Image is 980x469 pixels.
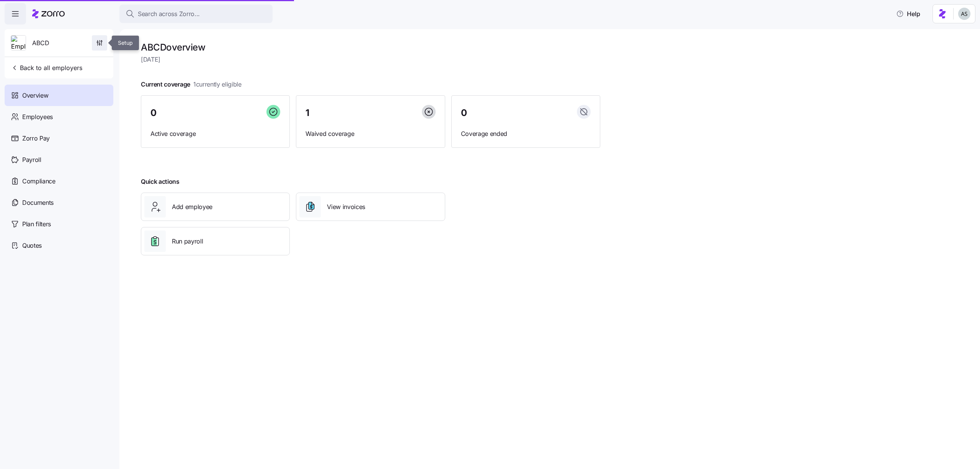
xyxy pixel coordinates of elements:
span: Documents [22,198,54,208]
button: Back to all employers [8,60,85,75]
span: Coverage ended [461,129,591,139]
span: Quick actions [141,177,180,186]
span: 0 [461,108,467,118]
a: Payroll [5,149,113,170]
img: c4d3a52e2a848ea5f7eb308790fba1e4 [958,8,970,20]
a: Documents [5,192,113,213]
span: Zorro Pay [22,134,50,143]
span: Search across Zorro... [138,9,200,19]
button: Search across Zorro... [119,5,273,23]
button: Help [890,6,926,21]
span: View invoices [327,202,365,212]
span: Plan filters [22,219,51,229]
span: Quotes [22,241,42,250]
img: Employer logo [11,36,26,51]
span: Run payroll [172,237,203,246]
a: Compliance [5,170,113,192]
span: 1 currently eligible [193,80,242,89]
span: 0 [150,108,157,118]
h1: ABCD overview [141,41,600,53]
span: Help [896,9,920,18]
span: Compliance [22,176,56,186]
span: Active coverage [150,129,280,139]
span: 1 [305,108,309,118]
span: Add employee [172,202,212,212]
span: Waived coverage [305,129,435,139]
span: Current coverage [141,80,242,89]
span: Payroll [22,155,41,165]
a: Quotes [5,235,113,256]
a: Employees [5,106,113,127]
span: Overview [22,91,48,100]
span: Employees [22,112,53,122]
a: Overview [5,85,113,106]
span: [DATE] [141,55,600,64]
a: Plan filters [5,213,113,235]
span: Back to all employers [11,63,82,72]
span: ABCD [32,38,49,48]
a: Zorro Pay [5,127,113,149]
